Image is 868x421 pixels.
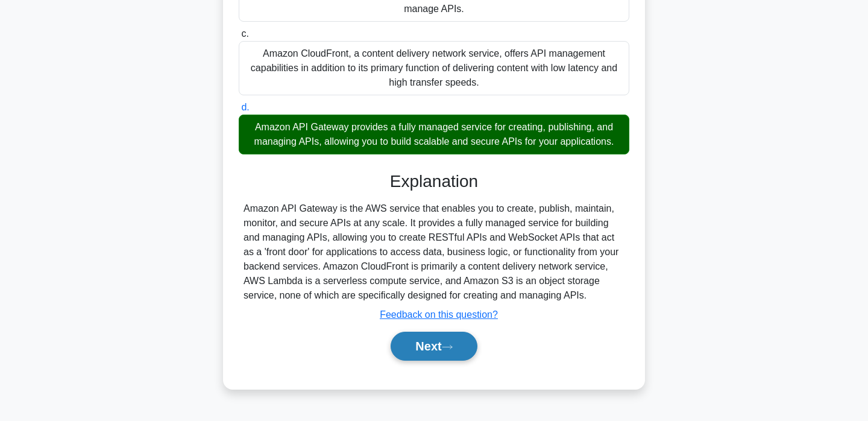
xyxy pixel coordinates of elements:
button: Next [391,332,477,361]
div: Amazon API Gateway is the AWS service that enables you to create, publish, maintain, monitor, and... [244,201,624,303]
span: c. [241,28,248,39]
div: Amazon CloudFront, a content delivery network service, offers API management capabilities in addi... [239,41,629,95]
h3: Explanation [246,171,622,192]
div: Amazon API Gateway provides a fully managed service for creating, publishing, and managing APIs, ... [239,115,629,154]
span: d. [241,102,249,112]
a: Feedback on this question? [380,309,498,320]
